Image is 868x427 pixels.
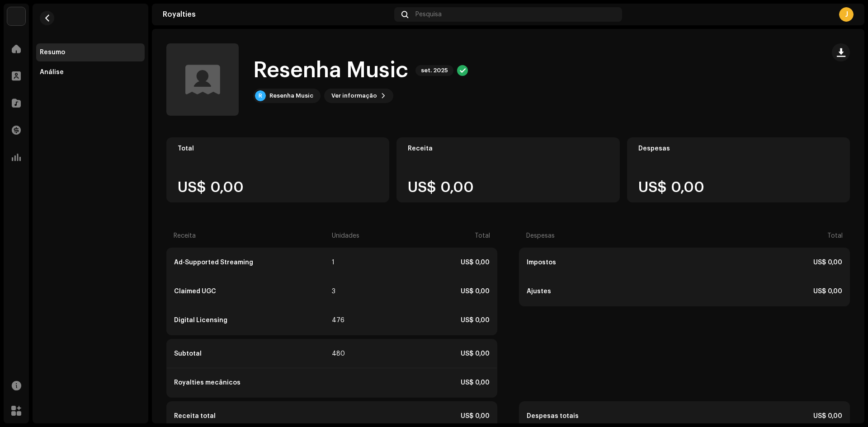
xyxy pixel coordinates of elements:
[526,232,684,239] div: Despesas
[396,137,619,202] re-o-card-value: Receita
[40,69,64,76] div: Análise
[365,288,490,295] div: US$ 0,00
[174,350,330,357] div: Subtotal
[365,259,490,266] div: US$ 0,00
[839,7,854,22] div: J
[685,232,843,239] div: Total
[174,232,330,239] div: Receita
[685,413,842,420] div: US$ 0,00
[638,145,839,152] div: Despesas
[333,413,490,420] div: US$ 0,00
[255,90,266,101] div: R
[415,11,442,18] span: Pesquisa
[36,43,145,61] re-m-nav-item: Resumo
[332,232,363,239] div: Unidades
[174,288,330,295] div: Claimed UGC
[333,379,490,386] div: US$ 0,00
[174,259,330,266] div: Ad-Supported Streaming
[7,7,25,25] img: 1cf725b2-75a2-44e7-8fdf-5f1256b3d403
[332,350,363,357] div: 480
[627,137,850,202] re-o-card-value: Despesas
[332,259,363,266] div: 1
[324,89,393,103] button: Ver informação
[685,288,842,295] div: US$ 0,00
[527,413,684,420] div: Despesas totais
[174,413,331,420] div: Receita total
[40,49,65,56] div: Resumo
[365,232,490,239] div: Total
[174,317,330,324] div: Digital Licensing
[685,259,842,266] div: US$ 0,00
[163,11,391,18] div: Royalties
[174,379,331,386] div: Royalties mecânicos
[365,350,490,357] div: US$ 0,00
[365,317,490,324] div: US$ 0,00
[253,56,408,85] h1: Resenha Music
[166,137,389,202] re-o-card-value: Total
[527,259,684,266] div: Impostos
[331,87,377,105] span: Ver informação
[332,317,363,324] div: 476
[36,63,145,81] re-m-nav-item: Análise
[332,288,363,295] div: 3
[178,145,378,152] div: Total
[415,65,453,76] span: set. 2025
[269,92,313,99] div: Resenha Music
[408,145,608,152] div: Receita
[527,288,684,295] div: Ajustes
